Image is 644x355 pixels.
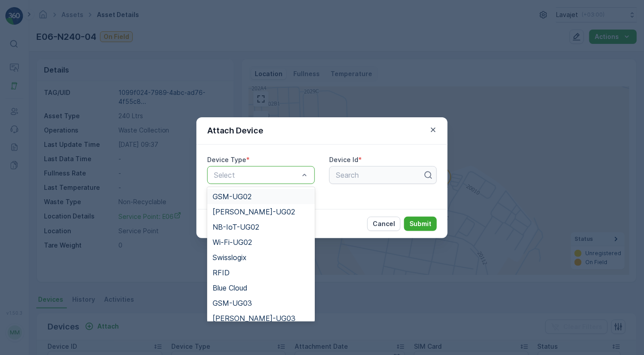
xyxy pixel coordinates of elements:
[404,217,437,231] button: Submit
[214,170,299,180] p: Select
[207,156,246,163] label: Device Type
[213,238,252,246] span: Wi-Fi-UG02
[213,253,247,261] span: Swisslogix
[213,208,295,216] span: [PERSON_NAME]-UG02
[367,217,400,231] button: Cancel
[213,314,296,322] span: [PERSON_NAME]-UG03
[207,124,263,137] p: Attach Device
[213,284,248,292] span: Blue Cloud
[213,223,259,231] span: NB-IoT-UG02
[329,156,358,163] label: Device Id
[213,192,252,201] span: GSM-UG02
[213,299,252,307] span: GSM-UG03
[409,219,431,228] p: Submit
[373,219,395,228] p: Cancel
[213,269,230,277] span: RFID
